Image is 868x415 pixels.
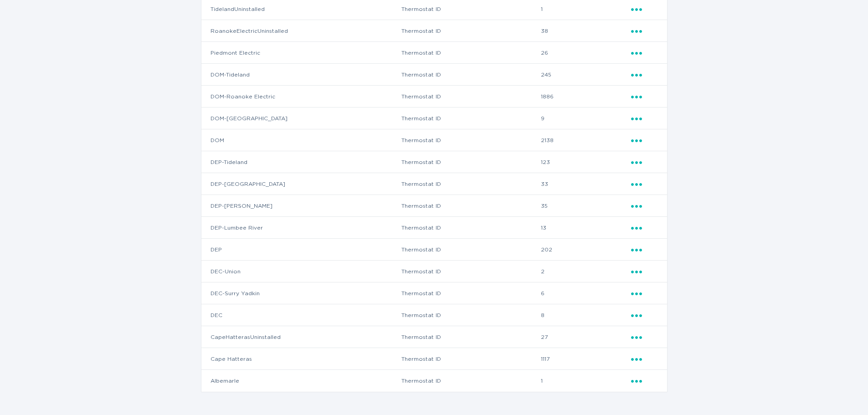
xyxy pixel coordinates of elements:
tr: f59f0cd4916744fd841732c4d3e98058 [201,261,667,282]
td: Thermostat ID [401,173,541,195]
td: DEC-Surry Yadkin [201,282,401,304]
div: Popover menu [631,70,658,80]
td: Albemarle [201,370,401,392]
div: Popover menu [631,201,658,211]
td: 6 [540,282,630,304]
div: Popover menu [631,376,658,386]
td: Thermostat ID [401,282,541,304]
div: Popover menu [631,48,658,58]
td: DEC-Union [201,261,401,282]
td: DOM-[GEOGRAPHIC_DATA] [201,108,401,129]
td: Thermostat ID [401,86,541,108]
td: DEP-Tideland [201,151,401,173]
td: DOM [201,129,401,151]
td: Thermostat ID [401,42,541,64]
td: Thermostat ID [401,239,541,261]
td: Thermostat ID [401,217,541,239]
tr: a89358d0f1d810da1d65a75744a484cc6298d293 [201,282,667,304]
td: Cape Hatteras [201,348,401,370]
td: DEP [201,239,401,261]
td: Thermostat ID [401,151,541,173]
td: 1886 [540,86,630,108]
td: RoanokeElectricUninstalled [201,20,401,42]
div: Popover menu [631,354,658,364]
div: Popover menu [631,223,658,233]
td: Thermostat ID [401,326,541,348]
td: Thermostat ID [401,20,541,42]
td: 245 [540,64,630,86]
td: 202 [540,239,630,261]
div: Popover menu [631,332,658,342]
td: Thermostat ID [401,108,541,129]
tr: 50f9fd7d453a2994eb8b94763510d76e3b33aa16 [201,348,667,370]
div: Popover menu [631,310,658,320]
td: DEP-[GEOGRAPHIC_DATA] [201,173,401,195]
div: Popover menu [631,92,658,102]
td: 1117 [540,348,630,370]
td: CapeHatterasUninstalled [201,326,401,348]
tr: a4abbf02bdd6abc5f2f1e01cd0365afd1a8753dd [201,326,667,348]
td: 2 [540,261,630,282]
td: 38 [540,20,630,42]
td: DEP-[PERSON_NAME] [201,195,401,217]
div: Popover menu [631,4,658,14]
tr: c75fc465f3ea8aee12df694745e99583a4551983 [201,20,667,42]
tr: a7797cf5f6e50f02fe6f90075664384914c9cc9f [201,129,667,151]
td: DOM-Roanoke Electric [201,86,401,108]
tr: bd3808b3852f2581d5530bef71147024e1035a66 [201,173,667,195]
div: Popover menu [631,157,658,167]
div: Popover menu [631,245,658,255]
div: Popover menu [631,288,658,298]
td: 26 [540,42,630,64]
td: 13 [540,217,630,239]
td: DOM-Tideland [201,64,401,86]
tr: e18e852d2545ba27e797e6523501d8339fef2b3d [201,217,667,239]
div: Popover menu [631,266,658,277]
td: Thermostat ID [401,195,541,217]
td: 2138 [540,129,630,151]
td: Thermostat ID [401,261,541,282]
td: Thermostat ID [401,129,541,151]
td: DEP-Lumbee River [201,217,401,239]
tr: 97fe461b4c85cde277302cbfd9bc6b047d0f1d23 [201,42,667,64]
tr: aaff0642492ee931dadd1516012fde84cd0ca548 [201,108,667,129]
tr: 0e82f15dfa4cef161ce598b9f6c437ff21fefc24 [201,151,667,173]
tr: c06271088261e3bee0efff82bbf377fbf1d7341f [201,239,667,261]
tr: 49d2b32e9ac9883f785ec05ddcfb3a3f3e14cf5a [201,195,667,217]
td: 1 [540,370,630,392]
tr: f1435a5276cbccec5adb072429de2597967f366c [201,64,667,86]
div: Popover menu [631,135,658,145]
td: 8 [540,304,630,326]
td: 27 [540,326,630,348]
td: 35 [540,195,630,217]
td: 9 [540,108,630,129]
div: Popover menu [631,113,658,123]
td: 123 [540,151,630,173]
td: Piedmont Electric [201,42,401,64]
td: Thermostat ID [401,304,541,326]
div: Popover menu [631,179,658,189]
td: DEC [201,304,401,326]
td: Thermostat ID [401,348,541,370]
td: 33 [540,173,630,195]
tr: f94772934ab138518fb78ded3ffe50d4f77bf393 [201,304,667,326]
div: Popover menu [631,26,658,36]
td: Thermostat ID [401,370,541,392]
tr: 51978aeab3828d0a18a797a66ea1a9fb977a15ae [201,86,667,108]
tr: 087dfe5f500b04379cad853fcdf2aff3c7b60a6d [201,370,667,392]
td: Thermostat ID [401,64,541,86]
